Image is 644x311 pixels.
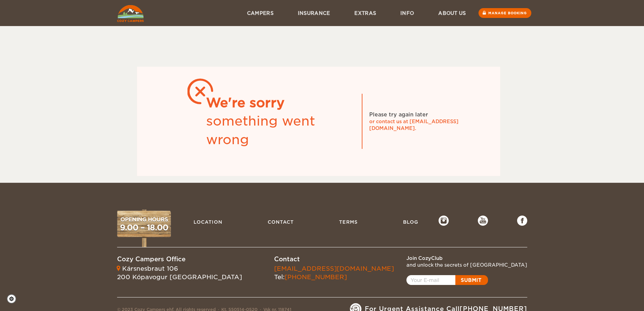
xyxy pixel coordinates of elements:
[336,216,361,228] a: Terms
[274,255,394,264] div: Contact
[406,255,527,262] div: Join CozyClub
[7,294,21,304] a: Cookie settings
[479,8,531,18] a: Manage booking
[369,118,471,132] div: or contact us at [EMAIL_ADDRESS][DOMAIN_NAME].
[206,112,355,149] div: something went wrong
[274,264,394,282] div: Tel:
[117,264,242,282] div: Kársnesbraut 106 200 Kópavogur [GEOGRAPHIC_DATA]
[406,262,527,268] div: and unlock the secrets of [GEOGRAPHIC_DATA]
[190,216,226,228] a: Location
[206,94,355,112] div: We're sorry
[406,275,488,285] a: Open popup
[274,265,394,272] a: [EMAIL_ADDRESS][DOMAIN_NAME]
[117,255,242,264] div: Cozy Campers Office
[400,216,422,228] a: Blog
[285,273,347,281] a: [PHONE_NUMBER]
[117,5,144,22] img: Cozy Campers
[264,216,297,228] a: Contact
[369,111,428,118] div: Please try again later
